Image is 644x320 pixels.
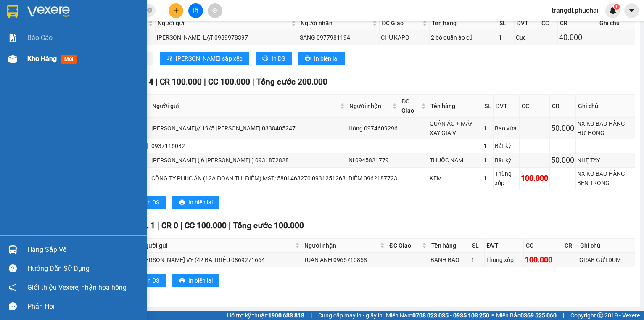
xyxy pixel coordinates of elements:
[348,124,398,133] div: Hồng 0974609296
[256,77,327,87] span: Tổng cước 200.000
[558,16,597,30] th: CR
[54,28,120,40] li: Nhân viên: Trang ĐL
[495,169,518,188] div: Thùng xốp
[428,95,482,118] th: Tên hàng
[597,312,603,318] span: copyright
[208,77,250,87] span: CC 100.000
[576,95,635,118] th: Ghi chú
[151,156,346,165] div: [PERSON_NAME] ( 6 [PERSON_NAME] ) 0931872828
[609,7,617,14] img: icon-new-feature
[412,312,489,319] strong: 0708 023 035 - 0935 103 250
[180,221,182,230] span: |
[185,221,227,230] span: CC 100.000
[147,8,152,13] span: close-circle
[520,312,557,319] strong: 0369 525 060
[27,282,127,293] span: Giới thiệu Vexere, nhận hoa hồng
[147,7,152,15] span: close-circle
[54,4,120,16] li: [PERSON_NAME]
[179,199,185,206] span: printer
[54,16,120,28] li: In ngày: 08:56 12/08
[298,52,345,65] button: printerIn biên lai
[139,221,155,230] span: SL 1
[9,283,17,291] span: notification
[27,262,141,275] div: Hướng dẫn sử dụng
[61,55,77,64] span: mới
[430,119,480,138] div: QUẦN ÁO + MÁY XAY GIA VỊ
[430,16,497,30] th: Tên hàng
[494,95,520,118] th: ĐVT
[156,77,158,87] span: |
[7,5,18,18] img: logo-vxr
[562,239,578,253] th: CR
[158,19,290,28] span: Người gửi
[27,243,141,256] div: Hàng sắp về
[208,3,222,18] button: aim
[311,311,312,320] span: |
[27,55,57,63] span: Kho hàng
[349,101,391,111] span: Người nhận
[8,34,17,42] img: solution-icon
[193,8,198,13] span: file-add
[188,198,213,207] span: In biên lai
[348,156,398,165] div: Ni 0945821779
[628,7,636,14] span: caret-down
[204,77,206,87] span: |
[140,255,301,264] div: [PERSON_NAME] VY (42 BÀ TRIỆU 0869271664
[521,172,548,184] div: 100.000
[304,241,378,250] span: Người nhận
[495,124,518,133] div: Bao vừa
[559,32,596,43] div: 40.000
[54,40,120,52] li: Mã đơn: 139FPHSS
[485,239,524,253] th: ĐVT
[389,241,420,250] span: ĐC Giao
[430,156,480,165] div: THUỐC NAM
[188,3,203,18] button: file-add
[141,241,293,250] span: Người gửi
[486,255,522,264] div: Thùng xốp
[471,255,483,264] div: 1
[160,52,249,65] button: sort-ascending[PERSON_NAME] sắp xếp
[499,33,513,42] div: 1
[491,314,494,317] span: ⚪️
[314,54,338,63] span: In biên lai
[130,196,166,209] button: printerIn DS
[256,52,292,65] button: printerIn DS
[152,101,338,111] span: Người gửi
[229,221,231,230] span: |
[272,54,285,63] span: In DS
[151,124,346,133] div: [PERSON_NAME]// 19/5 [PERSON_NAME] 0338405247
[301,19,371,28] span: Người nhận
[252,77,254,87] span: |
[27,300,141,313] div: Phản hồi
[495,141,518,151] div: Bất kỳ
[431,33,496,42] div: 2 bô quần áo cũ
[551,122,574,134] div: 50.000
[151,141,346,151] div: 0937116032
[381,33,428,42] div: CHƯKAPO
[520,95,550,118] th: CC
[305,55,311,62] span: printer
[497,16,515,30] th: SL
[172,196,219,209] button: printerIn biên lai
[157,221,159,230] span: |
[227,311,304,320] span: Hỗ trợ kỹ thuật:
[524,239,562,253] th: CC
[551,154,574,166] div: 50.000
[550,95,576,118] th: CR
[318,311,384,320] span: Cung cấp máy in - giấy in:
[157,33,297,42] div: [PERSON_NAME] LẠT 0989978397
[160,77,202,87] span: CR 100.000
[146,198,159,207] span: In DS
[300,33,378,42] div: SANG 0977981194
[597,16,635,30] th: Ghi chú
[27,32,53,43] span: Báo cáo
[515,16,539,30] th: ĐVT
[161,221,178,230] span: CR 0
[268,312,304,319] strong: 1900 633 818
[9,264,17,272] span: question-circle
[615,4,618,10] span: 1
[430,174,480,183] div: KEM
[130,274,166,287] button: printerIn DS
[233,221,304,230] span: Tổng cước 100.000
[577,156,633,165] div: NHẸ TAY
